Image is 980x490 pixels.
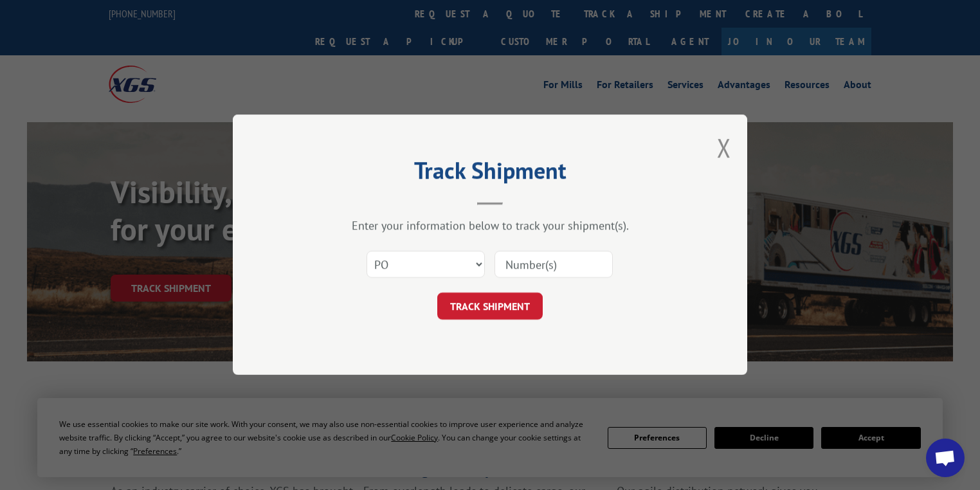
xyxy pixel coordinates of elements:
button: Close modal [717,131,731,165]
h2: Track Shipment [297,161,683,186]
div: Open chat [926,439,965,477]
div: Enter your information below to track your shipment(s). [297,219,683,233]
button: TRACK SHIPMENT [437,293,543,320]
input: Number(s) [495,251,613,278]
